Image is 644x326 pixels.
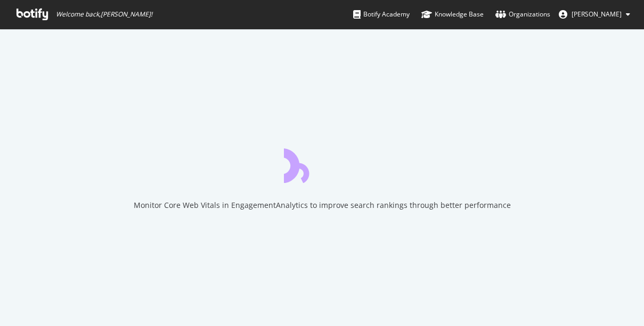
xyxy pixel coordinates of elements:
[353,9,410,20] div: Botify Academy
[572,10,622,19] span: Sandra Drevet
[550,6,639,23] button: [PERSON_NAME]
[56,10,152,19] span: Welcome back, [PERSON_NAME] !
[284,145,361,183] div: animation
[421,9,484,20] div: Knowledge Base
[134,200,511,211] div: Monitor Core Web Vitals in EngagementAnalytics to improve search rankings through better performance
[495,9,550,20] div: Organizations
